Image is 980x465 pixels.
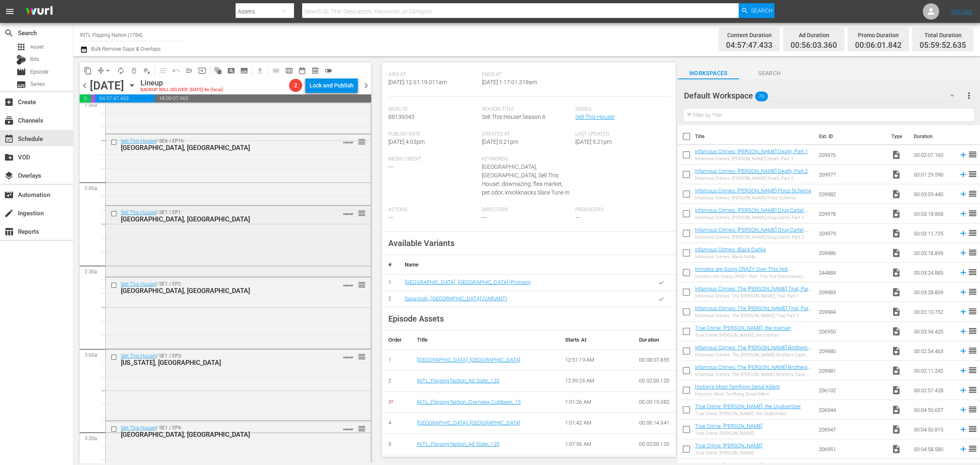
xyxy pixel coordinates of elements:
[678,68,739,78] span: Workspaces
[891,405,901,415] span: Video
[296,64,309,77] span: Month Calendar View
[959,327,968,336] svg: Add to Schedule
[30,68,49,76] span: Episode
[140,64,154,77] span: Clear Lineup
[417,357,520,363] a: [GEOGRAPHIC_DATA], [GEOGRAPHIC_DATA]
[959,170,968,179] svg: Add to Schedule
[559,330,633,350] th: Starts At
[968,444,978,454] span: reorder
[695,188,811,194] a: Infamous Crimes: [PERSON_NAME] Ponzi Scheme
[358,424,366,432] button: reorder
[140,78,223,87] div: Lineup
[559,371,633,392] td: 12:59:26 AM
[959,307,968,316] svg: Add to Schedule
[695,403,801,409] a: True Crime: [PERSON_NAME], the Unabomber
[968,326,978,336] span: reorder
[911,243,955,263] td: 00:03:18.899
[891,189,901,199] span: Video
[358,352,366,361] span: reorder
[911,302,955,322] td: 00:02:10.752
[104,67,112,75] span: arrow_drop_down
[633,330,676,350] th: Duration
[417,441,499,447] a: INTL_Flipping Nation_Ad Slate_120
[559,349,633,371] td: 12:51:19 AM
[90,79,124,92] div: [DATE]
[968,365,978,375] span: reorder
[959,209,968,218] svg: Add to Schedule
[911,224,955,243] td: 00:03:11.725
[815,243,888,263] td: 209986
[16,55,26,65] div: Bits
[911,361,955,380] td: 00:02:11.242
[117,67,125,75] span: autorenew_outlined
[755,88,768,105] span: 79
[911,322,955,341] td: 00:03:34.420
[968,228,978,238] span: reorder
[388,156,478,163] span: Media Credit
[815,400,888,420] td: 206944
[891,425,901,434] span: Video
[911,184,955,204] td: 00:03:09.440
[358,209,366,217] button: reorder
[4,134,14,144] span: Schedule
[417,399,521,405] a: INTL_Flipping Nation_Overview Cutdown_15
[968,189,978,199] span: reorder
[155,94,371,103] span: 18:00:07.365
[388,238,454,248] span: Available Variants
[324,67,332,75] span: toggle_off
[388,139,425,145] span: [DATE] 4:03pm
[695,443,762,449] a: True Crime: [PERSON_NAME]
[310,78,354,93] div: Lock and Publish
[633,391,676,413] td: 00:00:15.082
[695,246,766,253] a: Infamous Crimes: Black Dahlia
[305,78,358,93] button: Lock and Publish
[322,64,335,77] span: 24 hours Lineup View is OFF
[968,424,978,434] span: reorder
[891,268,901,277] span: Video
[815,224,888,243] td: 209979
[4,227,14,237] span: Reports
[251,63,267,78] span: Download as CSV
[382,413,410,434] td: 4
[911,439,955,459] td: 00:04:58.580
[482,163,570,196] span: [GEOGRAPHIC_DATA], [GEOGRAPHIC_DATA], Sell This House!, downsizing, flea market, pet odor, knickk...
[4,171,14,181] span: Overlays
[121,353,156,359] a: Sell This House!
[920,29,966,41] div: Total Duration
[388,79,447,85] span: [DATE] 12:51:19.011am
[959,425,968,434] svg: Add to Schedule
[891,150,901,160] span: Video
[911,165,955,184] td: 00:01:29.590
[695,176,808,181] div: Infamous Crimes: [PERSON_NAME] Death, Part 2
[121,138,156,144] a: Sell This House!
[4,152,14,162] span: VOD
[695,227,808,239] a: Infamous Crimes: [PERSON_NAME] Drug Cartel, Part 2
[482,114,546,120] span: Sell This House! Season 6
[298,67,306,75] span: date_range_outlined
[791,41,837,50] span: 00:56:03.360
[968,208,978,218] span: reorder
[361,80,371,91] span: chevron_right
[815,420,888,439] td: 206947
[382,434,410,455] td: 5
[964,91,974,101] span: more_vert
[4,116,14,125] span: Channels
[695,195,811,201] div: Infamous Crimes: [PERSON_NAME] Ponzi Scheme
[382,274,398,291] td: 1
[695,266,791,278] a: Inmates are Going CRAZY Over This Hot Commissary Commodity
[16,80,26,89] span: Series
[968,405,978,414] span: reorder
[214,67,222,75] span: auto_awesome_motion_outlined
[309,64,322,77] span: View Backup
[559,413,633,434] td: 1:01:42 AM
[482,139,518,145] span: [DATE] 5:21pm
[815,322,888,341] td: 206950
[388,106,478,113] span: Wurl Id
[343,352,354,359] span: VARIANT
[358,352,366,360] button: reorder
[388,314,444,324] span: Episode Assets
[410,330,558,350] th: Title
[4,28,14,38] span: Search
[4,190,14,200] span: Automation
[951,8,972,15] a: Sign Out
